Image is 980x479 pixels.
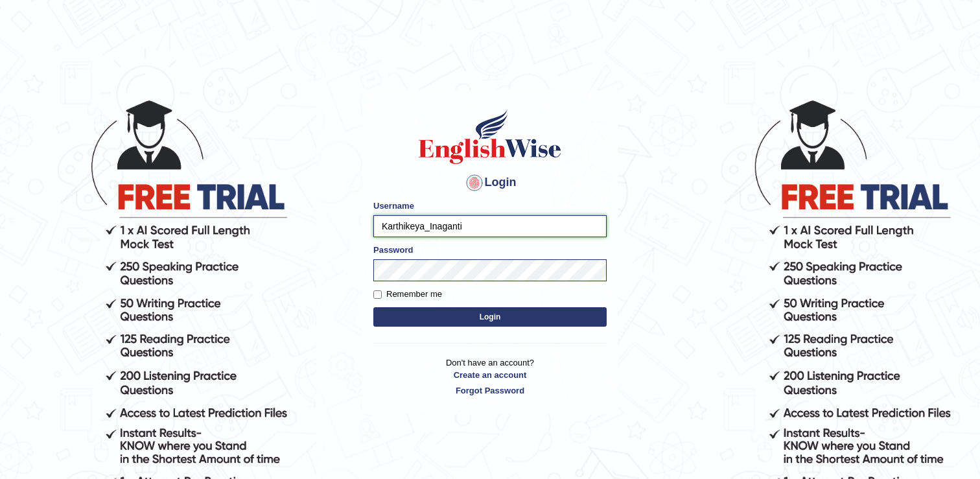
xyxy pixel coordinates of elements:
img: Logo of English Wise sign in for intelligent practice with AI [416,108,564,166]
button: Login [373,307,607,327]
label: Password [373,244,413,256]
h4: Login [373,172,607,193]
input: Remember me [373,290,382,299]
label: Remember me [373,288,442,301]
a: Forgot Password [373,384,607,397]
label: Username [373,200,414,212]
p: Don't have an account? [373,356,607,397]
a: Create an account [373,369,607,381]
